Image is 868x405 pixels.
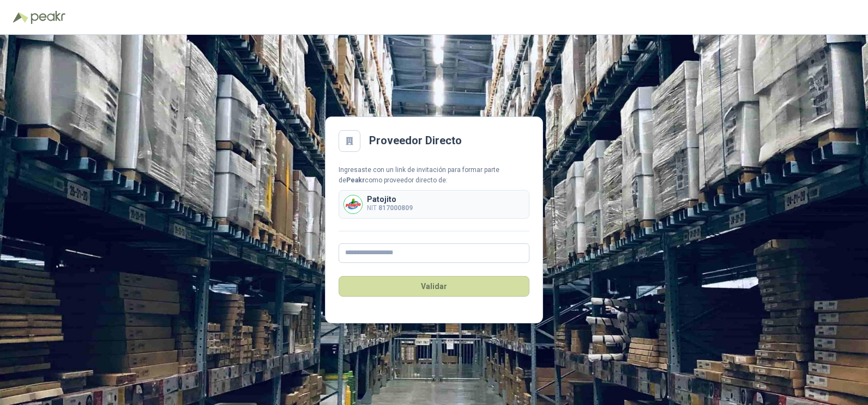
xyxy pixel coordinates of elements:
p: Patojito [367,195,413,203]
b: 817000809 [378,204,413,212]
div: Ingresaste con un link de invitación para formar parte de como proveedor directo de: [339,165,529,186]
b: Peakr [346,176,365,184]
img: Logo [13,12,28,23]
p: NIT [367,203,413,213]
img: Company Logo [344,195,362,213]
button: Validar [339,276,529,297]
h2: Proveedor Directo [369,132,462,149]
img: Peakr [31,11,65,24]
